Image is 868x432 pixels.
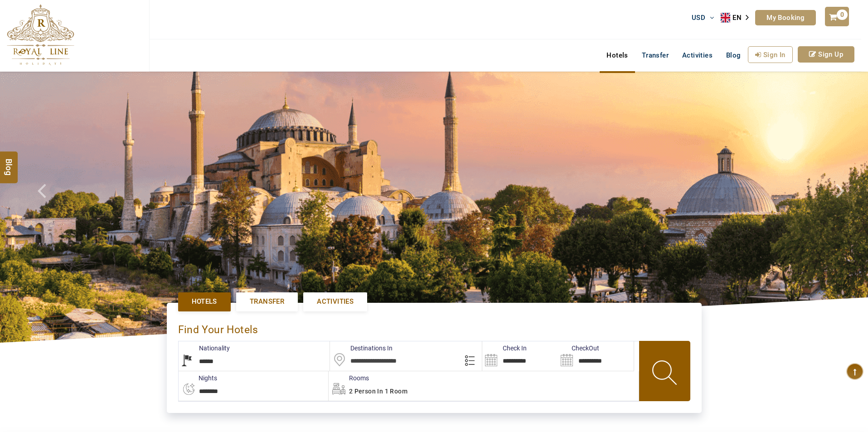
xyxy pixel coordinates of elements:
[178,292,231,311] a: Hotels
[7,4,74,65] img: The Royal Line Holidays
[675,46,719,64] a: Activities
[692,14,705,22] span: USD
[824,72,868,343] a: Check next image
[349,388,407,395] span: 2 Person in 1 Room
[558,341,634,371] input: Search
[558,344,599,353] label: CheckOut
[825,7,849,26] a: 0
[482,344,527,353] label: Check In
[721,11,755,24] div: Language
[798,46,854,63] a: Sign Up
[837,10,848,20] span: 0
[600,46,635,64] a: Hotels
[721,11,755,24] a: EN
[236,292,298,311] a: Transfer
[303,292,367,311] a: Activities
[748,46,793,63] a: Sign In
[329,374,369,383] label: Rooms
[330,344,393,353] label: Destinations In
[192,297,217,306] span: Hotels
[755,10,816,25] a: My Booking
[317,297,354,306] span: Activities
[26,72,69,343] a: Check next prev
[635,46,675,64] a: Transfer
[719,46,748,64] a: Blog
[178,374,217,383] label: nights
[179,344,230,353] label: Nationality
[178,314,690,341] div: Find Your Hotels
[726,51,741,59] span: Blog
[3,158,15,166] span: Blog
[482,341,558,371] input: Search
[250,297,284,306] span: Transfer
[721,11,755,24] aside: Language selected: English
